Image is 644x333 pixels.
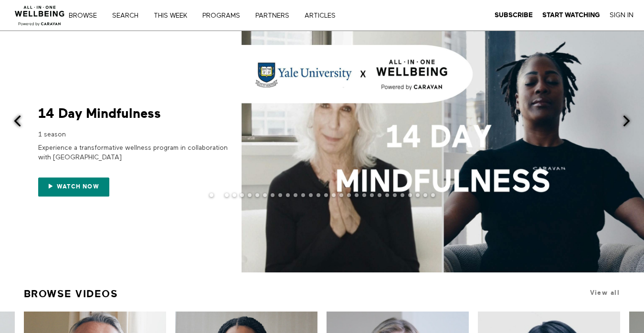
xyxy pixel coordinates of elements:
a: Start Watching [542,11,600,20]
a: Search [109,12,148,19]
a: Browse [65,12,107,19]
a: PROGRAMS [199,12,250,19]
a: Browse Videos [24,284,118,304]
a: PARTNERS [252,12,299,19]
nav: Primary [75,10,355,20]
a: View all [590,289,620,296]
strong: Start Watching [542,11,600,19]
a: Subscribe [495,11,533,20]
a: ARTICLES [301,12,346,19]
strong: Subscribe [495,11,533,19]
a: THIS WEEK [150,12,197,19]
a: Sign In [610,11,633,20]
